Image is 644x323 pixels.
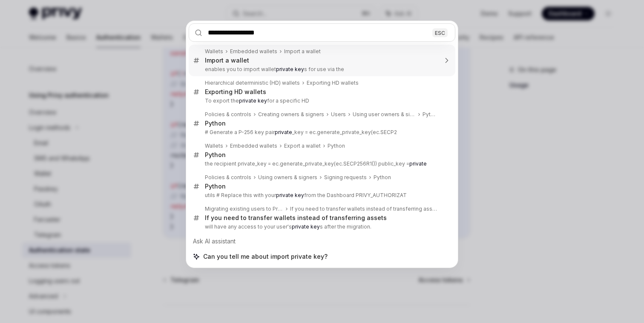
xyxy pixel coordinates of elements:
div: Exporting HD wallets [307,80,359,86]
p: # Generate a P-256 key pair _key = ec.generate_private_key(ec.SECP2 [205,129,437,136]
p: enables you to import wallet s for use via the [205,66,437,73]
div: Embedded wallets [230,143,277,149]
div: Python [328,143,345,149]
div: ESC [432,28,448,37]
b: private [409,160,427,167]
span: Can you tell me about import private key? [203,252,328,261]
div: Python [205,120,226,127]
div: Ask AI assistant [189,234,455,249]
div: Python [423,111,437,118]
div: If you need to transfer wallets instead of transferring assets [290,206,437,212]
div: Users [331,111,346,118]
div: Creating owners & signers [258,111,324,118]
div: Wallets [205,143,223,149]
div: Exporting HD wallets [205,88,266,96]
div: Wallets [205,48,223,55]
b: private key [276,66,304,72]
p: utils # Replace this with your from the Dashboard PRIVY_AUTHORIZAT [205,192,437,199]
div: Using user owners & signers [353,111,416,118]
p: the recipient private_key = ec.generate_private_key(ec.SECP256R1()) public_key = [205,160,437,167]
div: Migrating existing users to Privy [205,206,283,212]
b: private key [276,192,304,198]
div: Python [374,174,391,181]
div: Export a wallet [284,143,321,149]
div: Using owners & signers [258,174,317,181]
b: private key [292,223,320,230]
div: Embedded wallets [230,48,277,55]
div: Python [205,183,226,190]
div: Policies & controls [205,111,251,118]
div: Import a wallet [205,57,249,64]
p: will have any access to your user's s after the migration. [205,223,437,230]
div: Python [205,151,226,159]
div: Signing requests [324,174,367,181]
b: private [275,129,292,135]
div: If you need to transfer wallets instead of transferring assets [205,214,387,222]
div: Import a wallet [284,48,321,55]
b: private key [239,97,267,104]
p: To export the for a specific HD [205,97,437,104]
div: Policies & controls [205,174,251,181]
div: Hierarchical deterministic (HD) wallets [205,80,300,86]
